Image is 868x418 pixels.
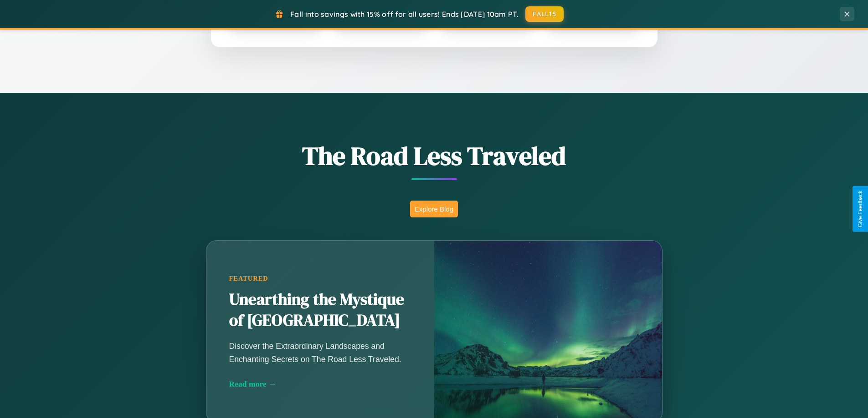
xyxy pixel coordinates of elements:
h1: The Road Less Traveled [161,138,708,173]
p: Discover the Extraordinary Landscapes and Enchanting Secrets on The Road Less Traveled. [229,340,411,365]
button: Explore Blog [410,201,458,217]
button: FALL15 [525,6,564,22]
div: Featured [229,275,411,282]
div: Give Feedback [857,191,863,227]
div: Read more → [229,379,411,389]
span: Fall into savings with 15% off for all users! Ends [DATE] 10am PT. [290,10,519,19]
h2: Unearthing the Mystique of [GEOGRAPHIC_DATA] [229,289,411,331]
